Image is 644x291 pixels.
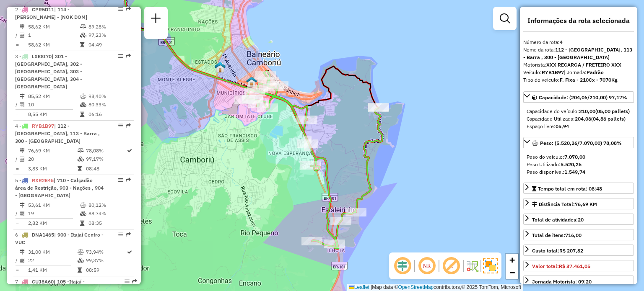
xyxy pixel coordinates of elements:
i: Distância Total [20,203,25,208]
i: Total de Atividades [20,258,25,263]
span: | 710 - Calçadão área de Restrição, 903 - Nações , 904 - [GEOGRAPHIC_DATA] [15,177,104,198]
div: Total de itens: [532,232,582,239]
td: 31,00 KM [28,248,77,256]
span: | [371,284,372,290]
i: % de utilização do peso [80,94,86,99]
em: Opções [118,178,123,183]
span: 5 - [15,177,104,198]
td: 06:16 [88,110,130,118]
strong: 5.520,26 [561,161,582,167]
td: 3,83 KM [28,165,77,173]
td: 80,12% [88,201,130,209]
td: 73,94% [86,248,126,256]
td: 78,08% [86,147,126,155]
td: 88,74% [88,209,130,218]
img: 702 UDC Light Balneario [215,61,226,72]
span: − [509,267,515,278]
strong: 7.070,00 [564,154,585,160]
span: RYB1B97 [32,123,54,129]
td: 53,61 KM [28,201,80,209]
strong: 20 [578,216,584,223]
i: % de utilização do peso [80,203,86,208]
td: 20 [28,155,77,163]
div: Peso disponível: [527,168,631,176]
span: | Jornada: [564,69,604,75]
td: 85,52 KM [28,92,80,100]
td: 08:48 [86,165,126,173]
strong: 05,94 [556,123,569,129]
td: 58,62 KM [28,41,80,49]
i: % de utilização do peso [78,250,84,255]
img: 711 UDC Light WCL Camboriu [246,76,257,87]
td: 89,28% [88,23,130,31]
a: Zoom out [506,266,518,279]
span: Capacidade: (204,06/210,00) 97,17% [539,94,627,100]
span: | 114 - [PERSON_NAME] - [NOK DOM] [15,6,87,20]
h4: Informações da rota selecionada [523,17,634,25]
span: | 900 - Itajaí Centro - VUC [15,232,104,245]
i: Tempo total em rota [78,268,82,273]
td: / [15,155,19,163]
a: Zoom in [506,254,518,266]
strong: R$ 207,82 [559,247,583,254]
td: 2,82 KM [28,219,80,227]
div: Map data © contributors,© 2025 TomTom, Microsoft [347,284,523,291]
span: CPR5D11 [32,6,54,13]
div: Nome da rota: [523,46,634,61]
td: = [15,266,19,274]
span: CUJ8A60 [32,278,54,285]
td: / [15,31,19,39]
strong: 112 - [GEOGRAPHIC_DATA], 113 - Barra , 300 - [GEOGRAPHIC_DATA] [523,46,632,60]
em: Rota exportada [132,279,137,284]
i: Rota otimizada [127,148,132,153]
td: / [15,256,19,265]
td: 58,62 KM [28,23,80,31]
img: Fluxo de ruas [465,259,479,273]
i: Tempo total em rota [78,166,82,171]
td: 10 [28,100,80,109]
i: % de utilização da cubagem [80,102,86,107]
span: 4 - [15,123,100,144]
strong: 4 [560,39,563,45]
td: = [15,219,19,227]
td: 97,23% [88,31,130,39]
i: % de utilização da cubagem [78,157,84,162]
i: Total de Atividades [20,211,25,216]
a: Exibir filtros [496,10,513,27]
div: Jornada Motorista: 09:20 [532,278,592,286]
td: = [15,110,19,118]
td: = [15,165,19,173]
span: Tempo total em rota: 08:48 [538,185,602,192]
strong: (04,86 pallets) [591,116,626,122]
td: / [15,100,19,109]
strong: 1.549,74 [564,169,585,175]
div: Capacidade Utilizada: [527,115,631,123]
i: Tempo total em rota [80,112,84,117]
span: 76,69 KM [575,201,597,207]
div: Motorista: [523,61,634,69]
strong: 210,00 [579,108,595,114]
em: Opções [118,54,123,59]
strong: (05,00 pallets) [595,108,630,114]
td: 1,41 KM [28,266,77,274]
i: Total de Atividades [20,157,25,162]
img: Exibir/Ocultar setores [483,258,498,273]
td: 08:35 [88,219,130,227]
div: Tipo do veículo: [523,76,634,84]
span: Exibir rótulo [441,256,461,276]
span: 3 - [15,53,82,90]
a: Leaflet [349,284,369,290]
div: Peso: (5.520,26/7.070,00) 78,08% [523,150,634,179]
i: Distância Total [20,148,25,153]
a: Capacidade: (204,06/210,00) 97,17% [523,91,634,103]
td: 1 [28,31,80,39]
a: Custo total:R$ 207,82 [523,245,634,256]
span: Peso: (5.520,26/7.070,00) 78,08% [540,140,622,146]
strong: RYB1B97 [542,69,564,75]
strong: Padrão [587,69,604,75]
a: OpenStreetMap [398,284,434,290]
td: 97,17% [86,155,126,163]
td: 08:59 [86,266,126,274]
div: Distância Total: [532,201,597,208]
div: Valor total: [532,263,590,270]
